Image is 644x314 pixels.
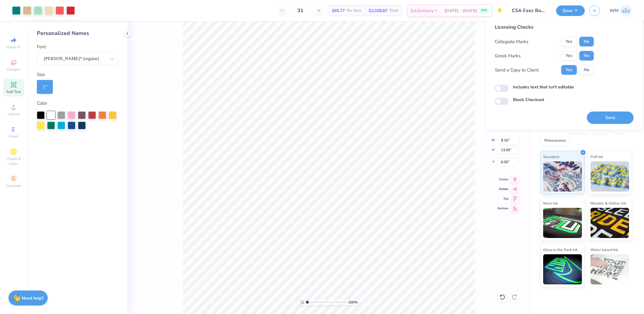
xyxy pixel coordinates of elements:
[37,43,46,50] label: Font
[3,156,24,166] span: Clipart & logos
[507,5,552,17] input: Untitled Design
[591,200,626,206] span: Metallic & Glitter Ink
[587,112,634,124] button: Save
[579,51,594,61] button: No
[332,8,345,14] span: $65.77
[561,51,577,61] button: Yes
[498,187,508,191] span: Middle
[591,161,630,192] img: Puff Ink
[495,52,521,59] div: Greek Marks
[7,67,20,72] span: Designs
[591,208,630,238] img: Metallic & Glitter Ink
[561,65,577,75] button: Yes
[543,246,578,253] span: Glow in the Dark Ink
[6,89,21,94] span: Add Text
[579,37,594,46] button: No
[498,197,508,201] span: Top
[498,206,508,211] span: Bottom
[561,37,577,46] button: Yes
[610,7,619,14] span: WM
[591,254,630,284] img: Water based Ink
[8,112,20,116] span: Upload
[556,5,585,16] button: Save
[543,161,582,192] img: Standard
[495,67,539,74] div: Send a Copy to Client
[498,177,508,182] span: Center
[540,136,570,145] div: Rhinestones
[369,8,387,14] span: $2,038.87
[347,8,361,14] span: Per Item
[9,134,18,139] span: Greek
[37,71,118,78] div: Size
[579,65,594,75] button: No
[37,100,118,107] div: Color
[289,5,312,16] input: – –
[543,254,582,284] img: Glow in the Dark Ink
[543,208,582,238] img: Neon Ink
[6,183,21,188] span: Decorate
[37,80,53,94] div: 1 "
[481,8,487,13] span: FREE
[543,200,558,206] span: Neon Ink
[411,8,434,14] span: Est. Delivery
[389,8,398,14] span: Total
[495,38,528,45] div: Collegiate Marks
[495,24,594,31] div: Licensing Checks
[543,154,559,160] span: Standard
[610,5,632,17] a: WM
[37,29,118,37] div: Personalized Names
[7,45,21,49] span: Image AI
[591,246,618,253] span: Water based Ink
[620,5,632,17] img: Wilfredo Manabat
[348,300,358,305] span: 100 %
[591,154,603,160] span: Puff Ink
[444,8,477,14] span: [DATE] - [DATE]
[513,84,574,90] label: Includes text that isn't editable
[513,97,544,103] label: Block Checkout
[22,295,44,301] strong: Need help?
